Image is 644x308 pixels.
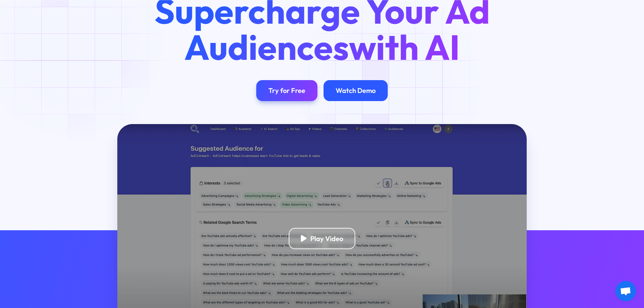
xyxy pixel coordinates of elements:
[616,281,636,301] a: Open chat
[336,86,376,95] div: Watch Demo
[268,86,305,95] div: Try for Free
[256,80,317,101] a: Try for Free
[349,25,460,69] span: with AI
[310,234,343,243] div: Play Video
